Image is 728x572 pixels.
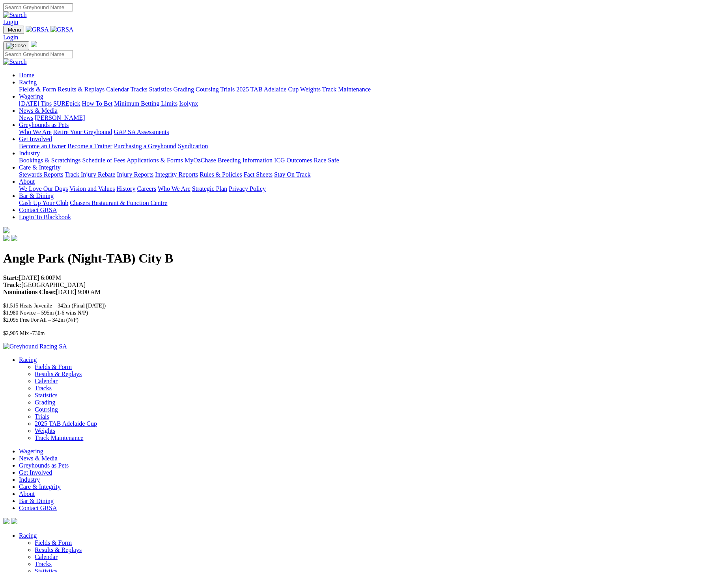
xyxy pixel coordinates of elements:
[3,518,9,524] img: facebook.svg
[196,86,219,93] a: Coursing
[26,26,49,33] img: GRSA
[19,164,61,171] a: Care & Integrity
[3,343,67,350] img: Greyhound Racing SA
[3,303,106,323] span: $1,515 Heats Juvenile – 342m (Final [DATE]) $1,980 Novice – 595m (1-6 wins N/P) $2,095 Free For A...
[137,185,156,192] a: Careers
[300,86,321,93] a: Weights
[274,157,312,164] a: ICG Outcomes
[69,185,115,192] a: Vision and Values
[11,518,17,524] img: twitter.svg
[3,235,9,241] img: facebook.svg
[19,171,725,178] div: Care & Integrity
[155,171,198,178] a: Integrity Reports
[35,378,58,384] a: Calendar
[3,58,27,65] img: Search
[19,356,37,363] a: Racing
[19,100,52,107] a: [DATE] Tips
[19,448,43,455] a: Wagering
[19,93,43,100] a: Wagering
[19,86,56,93] a: Fields & Form
[11,235,17,241] img: twitter.svg
[35,371,82,377] a: Results & Replays
[3,251,725,266] h1: Angle Park (Night-TAB) City B
[117,171,153,178] a: Injury Reports
[82,100,113,107] a: How To Bet
[19,192,54,199] a: Bar & Dining
[35,385,52,391] a: Tracks
[19,107,58,114] a: News & Media
[35,434,83,441] a: Track Maintenance
[82,157,125,164] a: Schedule of Fees
[19,143,66,149] a: Become an Owner
[70,199,167,206] a: Chasers Restaurant & Function Centre
[35,427,55,434] a: Weights
[114,143,176,149] a: Purchasing a Greyhound
[58,86,105,93] a: Results & Replays
[53,100,80,107] a: SUREpick
[19,476,40,483] a: Industry
[19,207,57,213] a: Contact GRSA
[3,281,21,288] strong: Track:
[35,406,58,413] a: Coursing
[19,157,80,164] a: Bookings & Scratchings
[19,100,725,107] div: Wagering
[19,462,69,469] a: Greyhounds as Pets
[19,469,52,476] a: Get Involved
[19,483,61,490] a: Care & Integrity
[158,185,190,192] a: Who We Are
[19,129,52,135] a: Who We Are
[116,185,135,192] a: History
[19,214,71,220] a: Login To Blackbook
[19,143,725,150] div: Get Involved
[35,363,72,370] a: Fields & Form
[185,157,216,164] a: MyOzChase
[19,199,725,207] div: Bar & Dining
[127,157,183,164] a: Applications & Forms
[19,86,725,93] div: Racing
[3,274,725,296] p: [DATE] 6:00PM [GEOGRAPHIC_DATA] [DATE] 9:00 AM
[35,399,55,406] a: Grading
[3,34,18,41] a: Login
[65,171,115,178] a: Track Injury Rebate
[322,86,371,93] a: Track Maintenance
[314,157,339,164] a: Race Safe
[35,420,97,427] a: 2025 TAB Adelaide Cup
[200,171,242,178] a: Rules & Policies
[35,561,52,567] a: Tracks
[3,274,19,281] strong: Start:
[192,185,227,192] a: Strategic Plan
[19,185,725,192] div: About
[35,114,85,121] a: [PERSON_NAME]
[31,41,37,47] img: logo-grsa-white.png
[3,289,56,295] strong: Nominations Close:
[3,330,45,336] span: $2,905 Mix -730m
[19,157,725,164] div: Industry
[19,497,54,504] a: Bar & Dining
[220,86,235,93] a: Trials
[3,11,27,19] img: Search
[19,455,58,462] a: News & Media
[3,19,18,25] a: Login
[35,392,58,399] a: Statistics
[35,413,49,420] a: Trials
[174,86,194,93] a: Grading
[19,150,40,157] a: Industry
[3,3,73,11] input: Search
[274,171,310,178] a: Stay On Track
[35,553,58,560] a: Calendar
[19,490,35,497] a: About
[19,178,35,185] a: About
[50,26,74,33] img: GRSA
[3,227,9,233] img: logo-grsa-white.png
[149,86,172,93] a: Statistics
[244,171,273,178] a: Fact Sheets
[19,114,725,121] div: News & Media
[114,100,177,107] a: Minimum Betting Limits
[3,26,24,34] button: Toggle navigation
[19,505,57,511] a: Contact GRSA
[19,136,52,142] a: Get Involved
[114,129,169,135] a: GAP SA Assessments
[35,546,82,553] a: Results & Replays
[178,143,208,149] a: Syndication
[3,50,73,58] input: Search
